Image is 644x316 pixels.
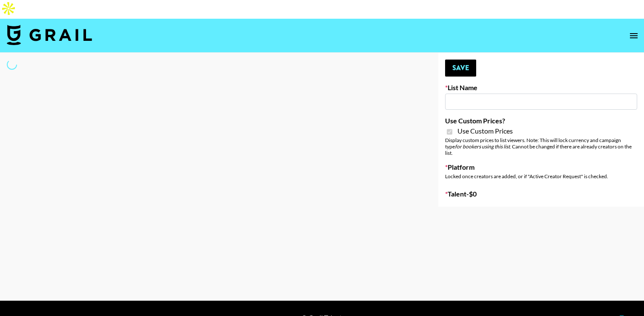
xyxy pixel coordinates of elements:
div: Display custom prices to list viewers. Note: This will lock currency and campaign type . Cannot b... [445,137,637,156]
label: Platform [445,163,637,171]
button: Save [445,60,476,77]
label: Use Custom Prices? [445,117,637,125]
label: List Name [445,83,637,92]
label: Talent - $ 0 [445,190,637,198]
span: Use Custom Prices [457,127,513,135]
em: for bookers using this list [455,143,510,150]
button: open drawer [625,27,642,44]
img: Grail Talent [7,25,92,45]
div: Locked once creators are added, or if "Active Creator Request" is checked. [445,173,637,179]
